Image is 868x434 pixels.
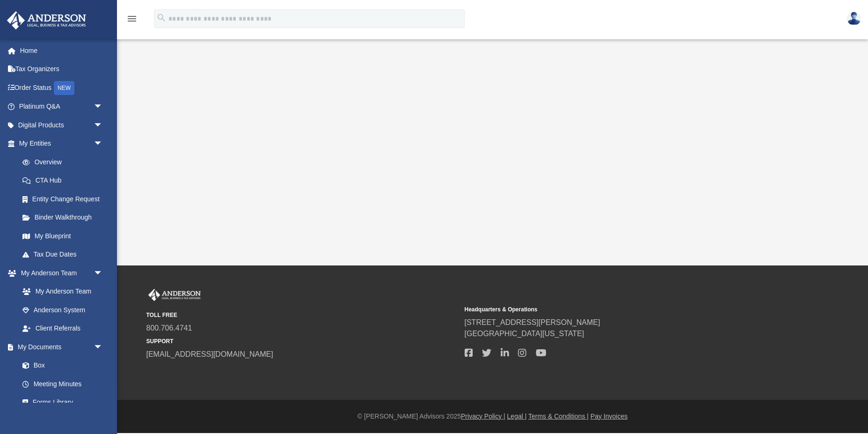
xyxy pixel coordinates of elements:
div: © [PERSON_NAME] Advisors 2025 [117,412,868,421]
a: My Anderson Teamarrow_drop_down [7,264,112,282]
a: Order StatusNEW [7,78,117,97]
a: Box [13,356,108,375]
a: My Anderson Team [13,282,108,301]
div: NEW [54,81,74,95]
a: Entity Change Request [13,190,117,208]
img: Anderson Advisors Platinum Portal [146,289,203,301]
a: Home [7,41,117,60]
a: [GEOGRAPHIC_DATA][US_STATE] [465,330,584,338]
a: Client Referrals [13,319,112,338]
small: SUPPORT [146,337,458,346]
i: menu [126,13,138,24]
a: [EMAIL_ADDRESS][DOMAIN_NAME] [146,350,273,358]
a: CTA Hub [13,171,117,190]
a: Meeting Minutes [13,375,112,393]
a: Tax Organizers [7,60,117,79]
span: arrow_drop_down [94,116,112,135]
a: Forms Library [13,393,108,412]
a: My Documentsarrow_drop_down [7,338,112,356]
span: arrow_drop_down [94,264,112,283]
a: [STREET_ADDRESS][PERSON_NAME] [465,318,600,326]
span: arrow_drop_down [94,97,112,117]
a: Overview [13,153,117,171]
span: arrow_drop_down [94,338,112,357]
a: menu [126,18,138,24]
small: Headquarters & Operations [465,305,776,314]
a: Binder Walkthrough [13,208,117,227]
a: Legal | [507,412,527,420]
a: My Blueprint [13,227,112,245]
a: 800.706.4741 [146,324,192,332]
i: search [156,13,167,23]
small: TOLL FREE [146,311,458,319]
a: Terms & Conditions | [528,412,589,420]
span: arrow_drop_down [94,134,112,154]
a: My Entitiesarrow_drop_down [7,134,117,153]
img: User Pic [847,12,861,25]
a: Anderson System [13,301,112,319]
img: Anderson Advisors Platinum Portal [4,11,89,29]
a: Pay Invoices [591,412,627,420]
a: Platinum Q&Aarrow_drop_down [7,97,117,116]
a: Tax Due Dates [13,245,117,264]
a: Privacy Policy | [461,412,505,420]
a: Digital Productsarrow_drop_down [7,116,117,134]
